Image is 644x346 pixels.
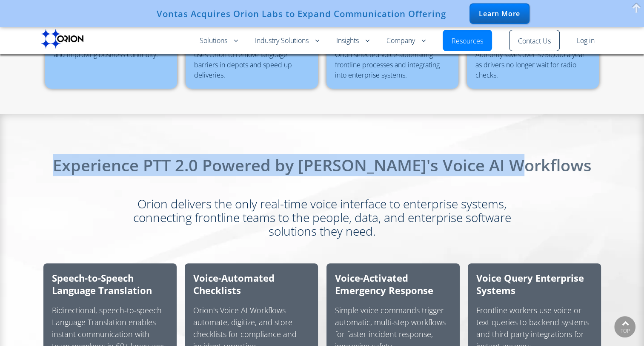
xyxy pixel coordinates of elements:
iframe: Chat Widget [491,248,644,346]
a: Industry Solutions [255,36,319,46]
a: Company [386,36,426,46]
h3: Voice Query Enterprise Systems [476,272,592,297]
a: Log in [577,36,595,46]
a: Solutions [200,36,238,46]
h3: Orion delivers the only real-time voice interface to enterprise systems, connecting frontline tea... [114,197,531,238]
h3: Speech-to-Speech Language Translation [52,272,168,297]
img: Orion labs Black logo [41,29,83,49]
a: Orion selected voice-automating frontline processes and integrating into enterprise systems. [335,50,440,80]
a: Insights [336,36,369,46]
h3: Voice-Activated Emergency Response [335,272,451,297]
div: Vontas Acquires Orion Labs to Expand Communication Offering [157,9,446,19]
a: Resources [452,36,483,46]
a: [US_STATE] Bay Transportation Authority saves over $750,000 a year as drivers no longer wait for ... [475,40,585,80]
a: Packaging Corporation of America uses Orion to remove language barriers in depots and speed up de... [194,40,296,80]
h3: Voice-Automated Checklists [193,272,309,297]
a: Contact Us [518,36,551,46]
div: Learn More [469,3,530,24]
